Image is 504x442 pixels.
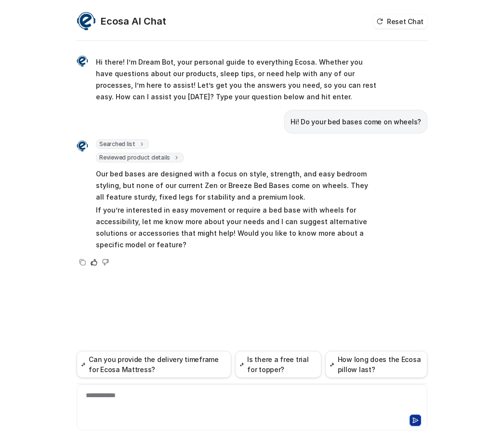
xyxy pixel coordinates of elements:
[96,139,149,149] span: Searched list
[96,168,378,203] p: Our bed bases are designed with a focus on style, strength, and easy bedroom styling, but none of...
[96,153,184,162] span: Reviewed product details
[291,116,421,128] p: Hi! Do your bed bases come on wheels?
[325,351,427,378] button: How long does the Ecosa pillow last?
[373,14,427,28] button: Reset Chat
[235,351,321,378] button: Is there a free trial for topper?
[77,12,96,31] img: Widget
[101,14,166,28] h2: Ecosa AI Chat
[96,204,378,251] p: If you’re interested in easy movement or require a bed base with wheels for accessibility, let me...
[96,56,378,103] p: Hi there! I’m Dream Bot, your personal guide to everything Ecosa. Whether you have questions abou...
[77,351,231,378] button: Can you provide the delivery timeframe for Ecosa Mattress?
[77,55,88,67] img: Widget
[77,140,88,152] img: Widget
